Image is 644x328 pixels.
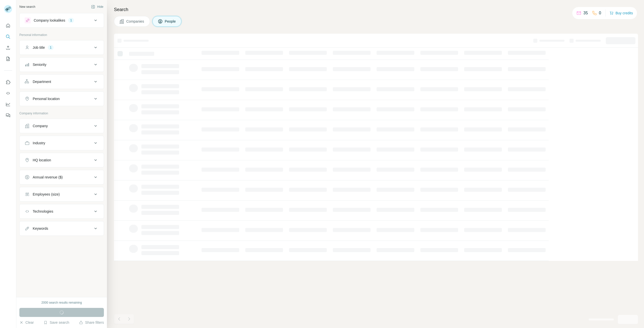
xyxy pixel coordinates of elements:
button: Company [20,120,104,132]
div: Technologies [33,209,53,214]
h4: Search [114,6,638,13]
button: Job title1 [20,41,104,54]
div: 1 [68,18,74,23]
button: Department [20,76,104,88]
div: Employees (size) [33,192,60,197]
button: Quick start [4,21,12,30]
span: People [165,19,176,24]
div: Department [33,79,51,84]
button: Personal location [20,93,104,105]
div: 2000 search results remaining [42,300,82,305]
div: 1 [48,45,54,50]
button: Clear [19,320,34,325]
button: Use Surfe API [4,89,12,98]
button: Industry [20,137,104,149]
button: Company lookalikes1 [20,14,104,26]
button: Use Surfe on LinkedIn [4,78,12,87]
button: My lists [4,54,12,63]
div: Annual revenue ($) [33,175,63,180]
button: Save search [44,320,69,325]
button: Annual revenue ($) [20,171,104,183]
div: Seniority [33,62,46,67]
button: Seniority [20,59,104,71]
div: Personal location [33,96,60,101]
div: Industry [33,140,45,146]
span: Companies [126,19,145,24]
p: Personal information [19,33,104,37]
button: Share filters [79,320,104,325]
button: Feedback [4,111,12,120]
p: 0 [599,10,601,16]
div: Keywords [33,226,48,231]
p: 35 [583,10,588,16]
button: Search [4,32,12,41]
div: HQ location [33,158,51,163]
div: Job title [33,45,45,50]
div: New search [19,5,35,9]
div: Company [33,123,48,128]
button: Hide [88,3,107,11]
div: Company lookalikes [34,18,65,23]
button: Keywords [20,222,104,235]
p: Company information [19,111,104,116]
button: Employees (size) [20,188,104,200]
button: Buy credits [610,10,633,17]
button: Technologies [20,205,104,217]
button: Enrich CSV [4,43,12,52]
button: Dashboard [4,100,12,109]
button: HQ location [20,154,104,166]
